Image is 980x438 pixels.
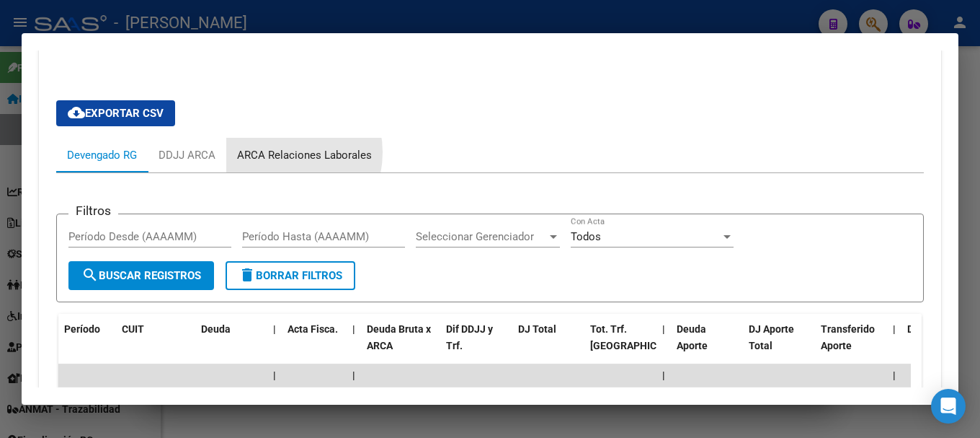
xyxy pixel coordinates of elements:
span: | [273,323,276,335]
datatable-header-cell: Deuda Bruta x ARCA [361,314,440,377]
span: Período [64,323,100,335]
span: Borrar Filtros [239,269,342,282]
datatable-header-cell: Tot. Trf. Bruto [584,314,656,377]
span: Dif DDJJ y Trf. [446,323,493,351]
button: Borrar Filtros [226,261,355,290]
span: Exportar CSV [68,107,164,120]
datatable-header-cell: Período [58,314,116,377]
span: | [662,323,665,335]
mat-icon: delete [239,266,256,284]
datatable-header-cell: | [347,314,361,377]
span: Deuda Contr. [907,323,966,335]
span: Deuda Bruta x ARCA [367,323,431,351]
datatable-header-cell: | [887,314,901,377]
span: DJ Total [518,323,556,335]
span: Transferido Aporte [821,323,875,351]
span: | [893,323,896,335]
span: Deuda [201,323,231,335]
span: DJ Aporte Total [749,323,794,351]
span: Todos [571,230,601,243]
datatable-header-cell: DJ Aporte Total [743,314,815,377]
span: | [662,369,665,381]
div: DDJJ ARCA [159,147,215,163]
datatable-header-cell: Deuda [195,314,267,377]
div: ARCA Relaciones Laborales [237,147,372,163]
div: Open Intercom Messenger [931,389,966,424]
span: | [273,369,276,381]
span: Tot. Trf. [GEOGRAPHIC_DATA] [590,323,688,351]
mat-icon: cloud_download [68,104,85,121]
div: Devengado RG [67,147,137,163]
span: | [893,369,896,381]
span: Seleccionar Gerenciador [416,230,547,243]
button: Exportar CSV [56,100,175,126]
datatable-header-cell: Acta Fisca. [282,314,347,377]
span: | [352,369,355,381]
span: Acta Fisca. [288,323,338,335]
span: Deuda Aporte [677,323,708,351]
span: CUIT [122,323,144,335]
button: Buscar Registros [68,261,214,290]
datatable-header-cell: Deuda Aporte [671,314,743,377]
datatable-header-cell: | [656,314,671,377]
datatable-header-cell: Transferido Aporte [815,314,887,377]
span: | [352,323,355,335]
datatable-header-cell: DJ Total [512,314,584,377]
datatable-header-cell: CUIT [116,314,195,377]
mat-icon: search [81,266,99,284]
datatable-header-cell: | [267,314,282,377]
datatable-header-cell: Deuda Contr. [901,314,974,377]
h3: Filtros [68,203,118,219]
datatable-header-cell: Dif DDJJ y Trf. [440,314,512,377]
span: Buscar Registros [81,269,201,282]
